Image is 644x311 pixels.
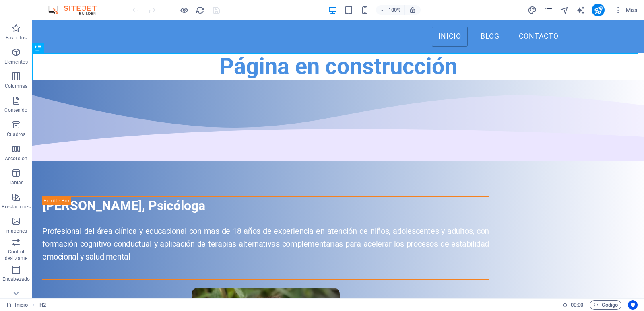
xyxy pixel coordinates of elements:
[409,6,416,14] i: Al redimensionar, ajustar el nivel de zoom automáticamente para ajustarse al dispositivo elegido.
[628,300,638,310] button: Usercentrics
[39,300,46,310] span: Haz clic para seleccionar y doble clic para editar
[576,302,578,308] span: :
[562,300,584,310] h6: Tiempo de la sesión
[5,155,27,162] p: Accordion
[590,300,621,310] button: Código
[576,5,585,15] button: text_generator
[543,5,553,15] button: pages
[6,300,28,310] a: Haz clic para cancelar la selección y doble clic para abrir páginas
[544,6,553,15] i: Páginas (Ctrl+Alt+S)
[39,300,46,310] nav: breadcrumb
[559,5,569,15] button: navigator
[5,228,27,234] p: Imágenes
[7,131,26,138] p: Cuadros
[388,5,401,15] h6: 100%
[179,5,189,15] button: Haz clic para salir del modo de previsualización y seguir editando
[594,6,603,15] i: Publicar
[9,179,24,186] p: Tablas
[46,5,107,15] img: Editor Logo
[6,35,27,41] p: Favoritos
[2,276,30,282] p: Encabezado
[571,300,583,310] span: 00 00
[4,59,28,65] p: Elementos
[528,6,537,15] i: Diseño (Ctrl+Alt+Y)
[614,6,637,14] span: Más
[593,300,618,310] span: Código
[592,4,605,16] button: publish
[576,6,585,15] i: AI Writer
[527,5,537,15] button: design
[4,107,27,113] p: Contenido
[195,5,205,15] button: reload
[196,6,205,15] i: Volver a cargar página
[2,204,30,210] p: Prestaciones
[611,4,640,16] button: Más
[560,6,569,15] i: Navegador
[5,83,28,89] p: Columnas
[376,5,405,15] button: 100%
